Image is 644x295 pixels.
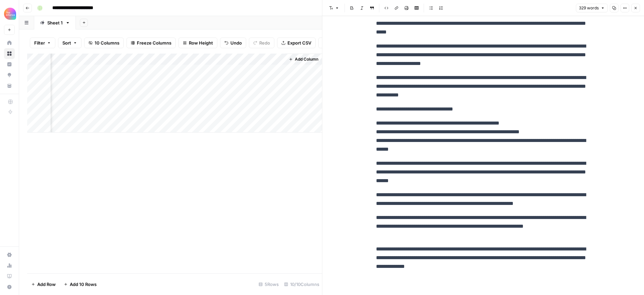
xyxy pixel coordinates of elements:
[4,48,15,59] a: Browse
[286,55,321,64] button: Add Column
[47,19,63,26] div: Sheet 1
[62,40,71,46] span: Sort
[4,38,15,48] a: Home
[579,5,599,11] span: 329 words
[230,40,242,46] span: Undo
[27,279,60,290] button: Add Row
[281,279,322,290] div: 10/10 Columns
[126,38,176,48] button: Freeze Columns
[189,40,213,46] span: Row Height
[70,281,97,288] span: Add 10 Rows
[4,271,15,282] a: Learning Hub
[30,38,55,48] button: Filter
[34,40,45,46] span: Filter
[4,70,15,80] a: Opportunities
[249,38,274,48] button: Redo
[178,38,217,48] button: Row Height
[4,282,15,292] button: Help + Support
[259,40,270,46] span: Redo
[4,5,15,22] button: Workspace: Alliance
[4,8,16,20] img: Alliance Logo
[4,80,15,91] a: Your Data
[95,40,119,46] span: 10 Columns
[34,16,76,29] a: Sheet 1
[576,4,608,12] button: 329 words
[4,59,15,70] a: Insights
[277,38,316,48] button: Export CSV
[4,260,15,271] a: Usage
[60,279,101,290] button: Add 10 Rows
[137,40,171,46] span: Freeze Columns
[256,279,281,290] div: 5 Rows
[58,38,82,48] button: Sort
[287,40,311,46] span: Export CSV
[84,38,124,48] button: 10 Columns
[4,249,15,260] a: Settings
[37,281,56,288] span: Add Row
[295,56,318,62] span: Add Column
[220,38,246,48] button: Undo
